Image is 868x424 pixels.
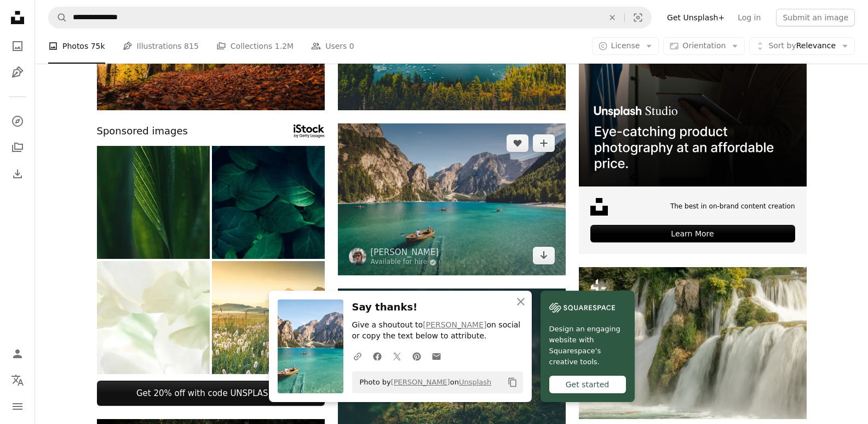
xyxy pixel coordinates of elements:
span: Orientation [682,41,726,50]
a: Home — Unsplash [7,7,28,31]
a: [PERSON_NAME] [391,378,450,386]
span: Relevance [768,41,836,52]
button: License [592,37,659,55]
div: Learn More [590,225,795,242]
img: three brown wooden boat on blue lake water taken at daytime [338,123,566,275]
a: Log in [731,9,767,26]
img: Leaf surface with water drops, macro, shallow DOFLeaf surface with water drops, macro, shallow DOF [97,146,210,259]
span: Photo by on [354,374,492,391]
span: 815 [184,40,199,52]
img: abstract green leaf texture, nature background. [212,146,325,259]
img: View of the Seiser Alm (Alpe di Siusi in Italian), one of the biggest alpine meadows on the Dolom... [212,261,325,374]
span: 1.2M [275,40,294,52]
img: file-1631678316303-ed18b8b5cb9cimage [590,198,608,216]
a: [PERSON_NAME] [371,247,439,258]
a: Get Unsplash+ [660,9,731,26]
a: Design an engaging website with Squarespace’s creative tools.Get started [541,291,635,402]
span: Design an engaging website with Squarespace’s creative tools. [549,324,626,368]
a: Share on Facebook [367,345,387,367]
a: Collections [7,137,28,159]
a: Share on Pinterest [407,345,427,367]
img: Go to Pietro De Grandi's profile [349,248,366,265]
button: Clear [600,7,624,28]
button: Orientation [663,37,745,55]
a: [PERSON_NAME] [423,320,486,329]
a: Users 0 [311,29,354,64]
button: Like [507,134,528,152]
a: Log in / Sign up [7,343,28,365]
span: Sort by [768,41,796,50]
button: Menu [7,395,28,417]
a: Get 20% off with code UNSPLASH20 [97,381,325,406]
a: Download [533,247,555,264]
a: Illustrations 815 [123,29,199,64]
a: Unsplash [459,378,491,386]
a: Share on Twitter [387,345,407,367]
a: Share over email [427,345,446,367]
button: Copy to clipboard [503,373,522,392]
a: a large waterfall with lots of water cascading [579,338,807,348]
button: Search Unsplash [49,7,67,28]
a: Photos [7,35,28,57]
button: Visual search [625,7,651,28]
a: Explore [7,110,28,132]
span: Sponsored images [97,123,188,139]
button: Add to Collection [533,134,555,152]
img: gladiolus macro [97,261,210,374]
div: Get started [549,376,626,393]
a: Illustrations [7,61,28,83]
a: Download History [7,163,28,185]
a: three brown wooden boat on blue lake water taken at daytime [338,194,566,204]
img: a large waterfall with lots of water cascading [579,267,807,419]
span: License [611,41,640,50]
a: Collections 1.2M [216,29,294,64]
form: Find visuals sitewide [48,7,652,29]
button: Language [7,369,28,391]
button: Sort byRelevance [749,37,855,55]
span: The best in on-brand content creation [670,202,795,211]
a: Available for hire [371,258,439,267]
h3: Say thanks! [352,299,523,315]
img: file-1606177908946-d1eed1cbe4f5image [549,299,615,316]
button: Submit an image [776,9,855,26]
span: 0 [349,40,354,52]
p: Give a shoutout to on social or copy the text below to attribute. [352,320,523,342]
